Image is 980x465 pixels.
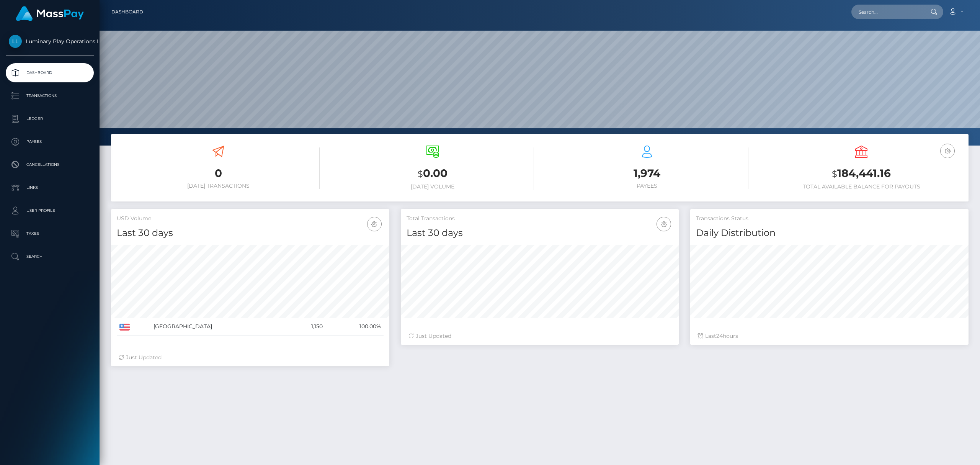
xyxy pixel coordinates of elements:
[16,6,84,21] img: MassPay Logo
[9,90,91,102] p: Transactions
[6,132,94,151] a: Payees
[119,354,382,362] div: Just Updated
[117,183,320,189] h6: [DATE] Transactions
[151,318,289,336] td: [GEOGRAPHIC_DATA]
[851,5,923,19] input: Search...
[331,183,534,190] h6: [DATE] Volume
[407,215,673,223] h5: Total Transactions
[6,178,94,197] a: Links
[760,166,963,182] h3: 184,441.16
[698,332,961,340] div: Last hours
[696,226,963,240] h4: Daily Distribution
[9,113,91,124] p: Ledger
[716,332,723,339] span: 24
[9,35,22,48] img: Luminary Play Operations Limited
[117,166,320,181] h3: 0
[6,86,94,105] a: Transactions
[9,228,91,239] p: Taxes
[6,155,94,174] a: Cancellations
[6,63,94,82] a: Dashboard
[289,318,325,336] td: 1,150
[331,166,534,182] h3: 0.00
[546,183,748,189] h6: Payees
[832,169,837,179] small: $
[9,205,91,216] p: User Profile
[9,182,91,193] p: Links
[6,109,94,128] a: Ledger
[111,4,143,20] a: Dashboard
[325,318,383,336] td: 100.00%
[6,224,94,243] a: Taxes
[407,226,673,240] h4: Last 30 days
[6,38,94,45] span: Luminary Play Operations Limited
[696,215,963,223] h5: Transactions Status
[408,332,671,340] div: Just Updated
[546,166,748,181] h3: 1,974
[117,226,384,240] h4: Last 30 days
[119,324,130,331] img: US.png
[760,183,963,190] h6: Total Available Balance for Payouts
[9,136,91,147] p: Payees
[418,169,423,179] small: $
[9,159,91,170] p: Cancellations
[6,201,94,220] a: User Profile
[117,215,384,223] h5: USD Volume
[9,251,91,262] p: Search
[6,247,94,266] a: Search
[9,67,91,79] p: Dashboard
